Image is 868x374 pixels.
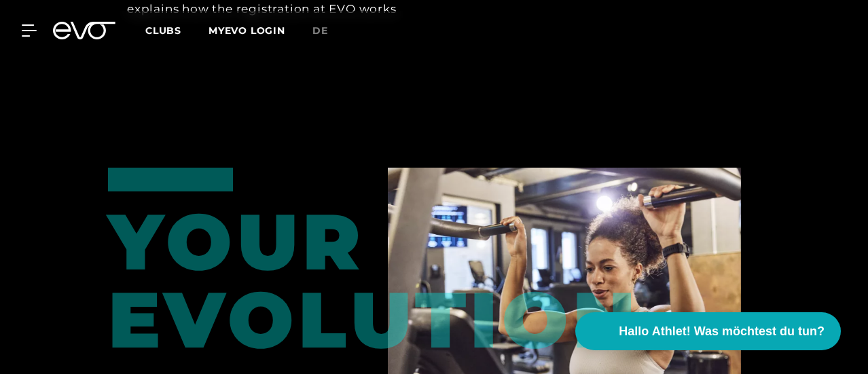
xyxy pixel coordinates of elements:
[108,168,202,359] div: YOUR EVOLUTION
[312,24,328,37] span: de
[575,312,841,350] button: Hallo Athlet! Was möchtest du tun?
[145,24,209,37] a: Clubs
[619,322,825,341] span: Hallo Athlet! Was möchtest du tun?
[209,24,285,37] a: MYEVO LOGIN
[312,23,344,39] a: de
[145,24,181,37] span: Clubs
